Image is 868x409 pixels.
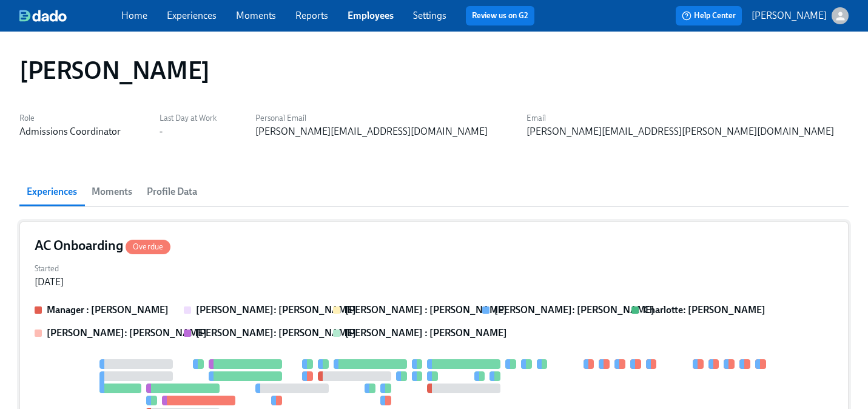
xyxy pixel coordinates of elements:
[413,10,446,21] a: Settings
[160,112,217,125] label: Last Day at Work
[527,112,834,125] label: Email
[527,125,834,138] div: [PERSON_NAME][EMAIL_ADDRESS][PERSON_NAME][DOMAIN_NAME]
[47,327,207,339] strong: [PERSON_NAME]: [PERSON_NAME]
[466,6,534,25] button: Review us on G2
[35,262,64,275] label: Started
[345,304,507,316] strong: [PERSON_NAME] : [PERSON_NAME]
[348,10,394,21] a: Employees
[682,10,736,22] span: Help Center
[255,112,488,125] label: Personal Email
[19,10,121,22] a: dado
[19,10,67,22] img: dado
[472,10,528,22] a: Review us on G2
[752,7,849,24] button: [PERSON_NAME]
[160,125,163,138] div: -
[19,56,210,85] h1: [PERSON_NAME]
[35,275,64,289] div: [DATE]
[167,10,217,21] a: Experiences
[19,112,121,125] label: Role
[196,304,356,316] strong: [PERSON_NAME]: [PERSON_NAME]
[644,304,765,316] strong: Charlotte: [PERSON_NAME]
[676,6,742,25] button: Help Center
[147,183,197,200] span: Profile Data
[196,327,356,339] strong: [PERSON_NAME]: [PERSON_NAME]
[752,9,827,22] p: [PERSON_NAME]
[126,242,170,251] span: Overdue
[35,237,170,255] h4: AC Onboarding
[92,183,132,200] span: Moments
[295,10,328,21] a: Reports
[121,10,147,21] a: Home
[19,125,121,138] div: Admissions Coordinator
[255,125,488,138] div: [PERSON_NAME][EMAIL_ADDRESS][DOMAIN_NAME]
[345,327,507,339] strong: [PERSON_NAME] : [PERSON_NAME]
[47,304,169,316] strong: Manager : [PERSON_NAME]
[236,10,276,21] a: Moments
[27,183,77,200] span: Experiences
[494,304,654,316] strong: [PERSON_NAME]: [PERSON_NAME]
